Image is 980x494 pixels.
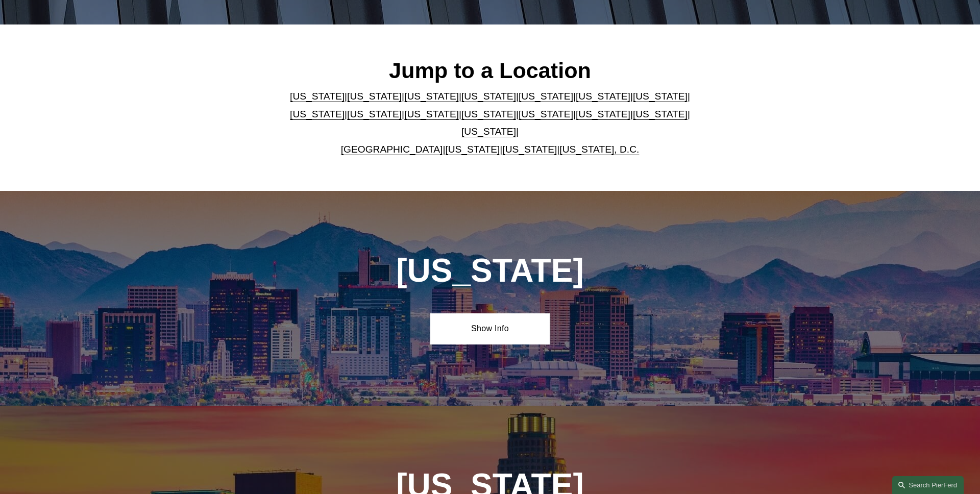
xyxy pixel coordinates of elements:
[461,109,516,119] a: [US_STATE]
[347,91,402,102] a: [US_STATE]
[282,88,699,158] p: | | | | | | | | | | | | | | | | | |
[404,109,459,119] a: [US_STATE]
[290,91,345,102] a: [US_STATE]
[576,91,630,102] a: [US_STATE]
[461,91,516,102] a: [US_STATE]
[633,91,688,102] a: [US_STATE]
[282,57,699,84] h2: Jump to a Location
[461,126,516,137] a: [US_STATE]
[633,109,688,119] a: [US_STATE]
[576,109,630,119] a: [US_STATE]
[347,109,402,119] a: [US_STATE]
[519,109,573,119] a: [US_STATE]
[892,476,964,494] a: Search this site
[341,252,639,289] h1: [US_STATE]
[341,144,443,155] a: [GEOGRAPHIC_DATA]
[404,91,459,102] a: [US_STATE]
[519,91,573,102] a: [US_STATE]
[290,109,345,119] a: [US_STATE]
[559,144,639,155] a: [US_STATE], D.C.
[445,144,500,155] a: [US_STATE]
[502,144,557,155] a: [US_STATE]
[430,313,549,344] a: Show Info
